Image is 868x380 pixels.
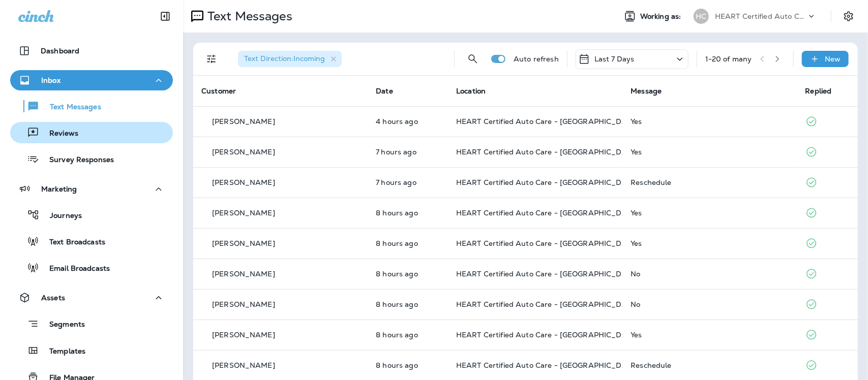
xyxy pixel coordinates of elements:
span: HEART Certified Auto Care - [GEOGRAPHIC_DATA] [456,361,639,370]
p: Email Broadcasts [39,264,110,274]
button: Reviews [10,122,173,143]
div: Reschedule [631,361,789,369]
button: Text Messages [10,96,173,117]
span: Text Direction : Incoming [244,54,325,63]
span: HEART Certified Auto Care - [GEOGRAPHIC_DATA] [456,269,639,278]
p: Survey Responses [39,155,114,165]
p: Sep 15, 2025 09:09 AM [376,361,440,369]
p: Last 7 Days [594,55,635,63]
span: HEART Certified Auto Care - [GEOGRAPHIC_DATA] [456,117,639,126]
span: Replied [805,86,832,96]
p: [PERSON_NAME] [212,209,275,217]
p: HEART Certified Auto Care [715,12,806,20]
p: [PERSON_NAME] [212,270,275,278]
p: [PERSON_NAME] [212,361,275,369]
div: Yes [631,331,789,339]
p: Auto refresh [514,55,559,63]
button: Collapse Sidebar [151,6,179,26]
button: Journeys [10,204,173,226]
div: No [631,270,789,278]
div: Yes [631,209,789,217]
button: Text Broadcasts [10,231,173,252]
p: Reviews [39,129,78,139]
div: No [631,300,789,308]
p: [PERSON_NAME] [212,331,275,339]
div: Text Direction:Incoming [238,51,342,67]
button: Assets [10,288,173,308]
p: [PERSON_NAME] [212,178,275,186]
p: Sep 15, 2025 09:22 AM [376,209,440,217]
button: Marketing [10,179,173,199]
span: Working as: [640,12,683,21]
span: Customer [201,86,236,96]
span: HEART Certified Auto Care - [GEOGRAPHIC_DATA] [456,330,639,339]
p: Inbox [41,76,61,84]
p: Sep 15, 2025 10:23 AM [376,178,440,186]
button: Templates [10,340,173,361]
span: Message [631,86,662,96]
p: Marketing [41,185,77,193]
button: Segments [10,313,173,335]
button: Search Messages [463,49,483,69]
p: Sep 15, 2025 09:10 AM [376,331,440,339]
p: Sep 15, 2025 09:13 AM [376,300,440,308]
span: Date [376,86,393,96]
p: [PERSON_NAME] [212,239,275,247]
div: Yes [631,239,789,247]
p: [PERSON_NAME] [212,300,275,308]
p: [PERSON_NAME] [212,148,275,156]
div: Yes [631,117,789,125]
p: Text Messages [40,103,101,112]
button: Dashboard [10,41,173,61]
span: HEART Certified Auto Care - [GEOGRAPHIC_DATA] [456,239,639,248]
button: Inbox [10,70,173,90]
p: Sep 15, 2025 01:17 PM [376,117,440,125]
button: Filters [201,49,222,69]
span: HEART Certified Auto Care - [GEOGRAPHIC_DATA] [456,147,639,156]
p: Sep 15, 2025 09:21 AM [376,239,440,247]
span: Location [456,86,486,96]
div: 1 - 20 of many [705,55,752,63]
p: Assets [41,294,65,302]
p: New [825,55,841,63]
p: [PERSON_NAME] [212,117,275,125]
p: Sep 15, 2025 10:50 AM [376,148,440,156]
p: Templates [39,347,85,357]
p: Segments [39,320,85,330]
p: Text Broadcasts [39,238,105,247]
button: Settings [840,7,858,25]
p: Dashboard [41,47,79,55]
p: Sep 15, 2025 09:16 AM [376,270,440,278]
div: HC [694,9,709,24]
p: Journeys [40,211,82,221]
p: Text Messages [203,9,292,24]
button: Survey Responses [10,148,173,170]
span: HEART Certified Auto Care - [GEOGRAPHIC_DATA] [456,178,639,187]
div: Reschedule [631,178,789,186]
div: Yes [631,148,789,156]
button: Email Broadcasts [10,257,173,278]
span: HEART Certified Auto Care - [GEOGRAPHIC_DATA] [456,300,639,309]
span: HEART Certified Auto Care - [GEOGRAPHIC_DATA] [456,208,639,217]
